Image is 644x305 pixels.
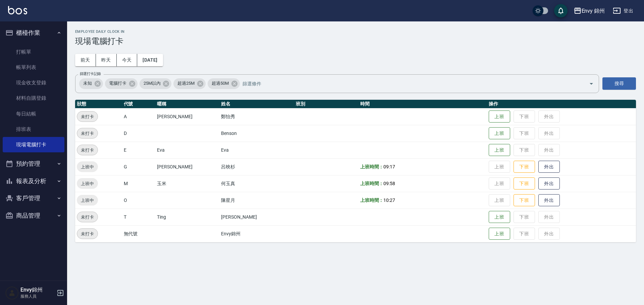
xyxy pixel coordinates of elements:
[80,71,101,76] label: 篩選打卡記錄
[219,158,294,175] td: 呂映杉
[3,207,64,224] button: 商品管理
[79,78,103,89] div: 未知
[219,175,294,192] td: 何玉真
[122,142,155,158] td: E
[137,54,163,66] button: [DATE]
[360,181,384,186] b: 上班時間：
[610,5,636,17] button: 登出
[3,75,64,90] a: 現金收支登錄
[155,100,220,108] th: 暱稱
[117,54,138,66] button: 今天
[155,209,220,225] td: Ting
[571,4,608,18] button: Envy 錦州
[155,158,220,175] td: [PERSON_NAME]
[219,108,294,125] td: 鄭怡秀
[383,181,395,186] span: 09:58
[122,125,155,142] td: D
[219,225,294,242] td: Envy錦州
[487,100,636,108] th: 操作
[20,293,55,299] p: 服務人員
[77,180,98,187] span: 上班中
[77,214,98,221] span: 未打卡
[582,7,605,15] div: Envy 錦州
[96,54,117,66] button: 昨天
[77,147,98,154] span: 未打卡
[489,110,510,123] button: 上班
[155,108,220,125] td: [PERSON_NAME]
[140,78,172,89] div: 25M以內
[3,122,64,137] a: 排班表
[554,4,568,17] button: save
[3,137,64,152] a: 現場電腦打卡
[3,189,64,207] button: 客戶管理
[489,144,510,156] button: 上班
[383,198,395,203] span: 10:27
[3,106,64,122] a: 每日結帳
[5,286,19,300] img: Person
[3,24,64,42] button: 櫃檯作業
[173,80,199,87] span: 超過25M
[3,60,64,75] a: 帳單列表
[538,194,560,207] button: 外出
[122,192,155,209] td: O
[219,192,294,209] td: 陳星月
[75,29,636,34] h2: Employee Daily Clock In
[489,228,510,240] button: 上班
[122,108,155,125] td: A
[602,77,636,90] button: 搜尋
[241,78,577,89] input: 篩選條件
[140,80,165,87] span: 25M以內
[122,175,155,192] td: M
[122,209,155,225] td: T
[219,209,294,225] td: [PERSON_NAME]
[77,230,98,237] span: 未打卡
[514,194,535,207] button: 下班
[173,78,206,89] div: 超過25M
[105,78,138,89] div: 電腦打卡
[3,172,64,190] button: 報表及分析
[538,161,560,173] button: 外出
[489,127,510,140] button: 上班
[77,197,98,204] span: 上班中
[75,100,122,108] th: 狀態
[208,78,240,89] div: 超過50M
[155,175,220,192] td: 玉米
[75,36,636,46] h3: 現場電腦打卡
[105,80,130,87] span: 電腦打卡
[155,142,220,158] td: Eva
[208,80,233,87] span: 超過50M
[383,164,395,169] span: 09:17
[122,100,155,108] th: 代號
[122,225,155,242] td: 無代號
[3,90,64,106] a: 材料自購登錄
[122,158,155,175] td: G
[219,125,294,142] td: Benson
[489,211,510,223] button: 上班
[8,6,27,14] img: Logo
[514,177,535,190] button: 下班
[3,155,64,172] button: 預約管理
[79,80,96,87] span: 未知
[360,198,384,203] b: 上班時間：
[75,54,96,66] button: 前天
[77,130,98,137] span: 未打卡
[77,113,98,120] span: 未打卡
[538,177,560,190] button: 外出
[3,44,64,60] a: 打帳單
[20,287,55,293] h5: Envy錦州
[219,100,294,108] th: 姓名
[586,78,597,89] button: Open
[294,100,359,108] th: 班別
[219,142,294,158] td: Eva
[359,100,487,108] th: 時間
[360,164,384,169] b: 上班時間：
[77,163,98,170] span: 上班中
[514,161,535,173] button: 下班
